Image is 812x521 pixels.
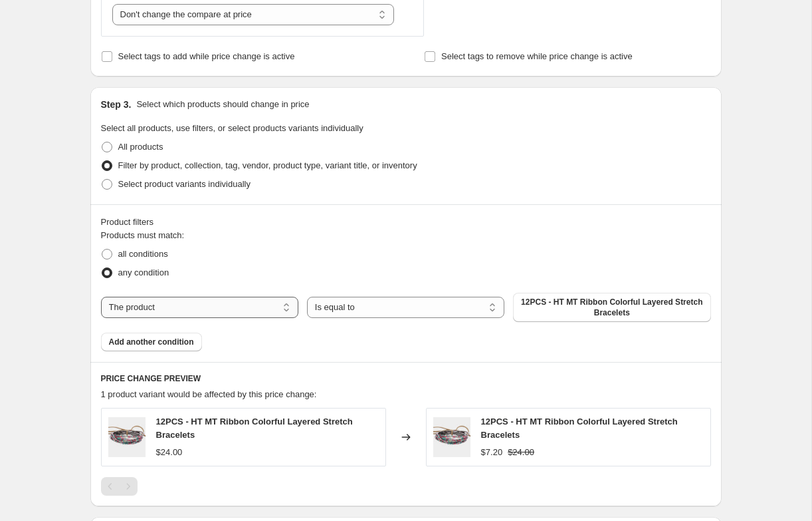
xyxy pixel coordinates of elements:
[101,477,138,496] nav: Pagination
[513,293,710,322] button: 12PCS - HT MT Ribbon Colorful Layered Stretch Bracelets
[101,333,202,351] button: Add another condition
[481,417,678,440] span: 12PCS - HT MT Ribbon Colorful Layered Stretch Bracelets
[101,230,185,240] span: Products must match:
[441,51,633,61] span: Select tags to remove while price change is active
[521,297,702,318] span: 12PCS - HT MT Ribbon Colorful Layered Stretch Bracelets
[108,417,146,457] img: 15754661_e2a05908-1594-4dcf-94b3-8b2c76ba8d4d_80x.jpg
[118,142,163,152] span: All products
[136,98,309,111] p: Select which products should change in price
[481,446,503,459] div: $7.20
[508,446,534,459] strike: $24.00
[101,98,132,111] h2: Step 3.
[156,417,353,440] span: 12PCS - HT MT Ribbon Colorful Layered Stretch Bracelets
[156,446,183,459] div: $24.00
[109,337,194,347] span: Add another condition
[101,373,711,384] h6: PRICE CHANGE PREVIEW
[433,417,470,457] img: 15754661_e2a05908-1594-4dcf-94b3-8b2c76ba8d4d_80x.jpg
[118,179,251,189] span: Select product variants individually
[101,389,317,399] span: 1 product variant would be affected by this price change:
[101,123,363,133] span: Select all products, use filters, or select products variants individually
[118,51,295,61] span: Select tags to add while price change is active
[118,267,169,277] span: any condition
[118,160,417,170] span: Filter by product, collection, tag, vendor, product type, variant title, or inventory
[118,249,168,259] span: all conditions
[101,216,711,229] div: Product filters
